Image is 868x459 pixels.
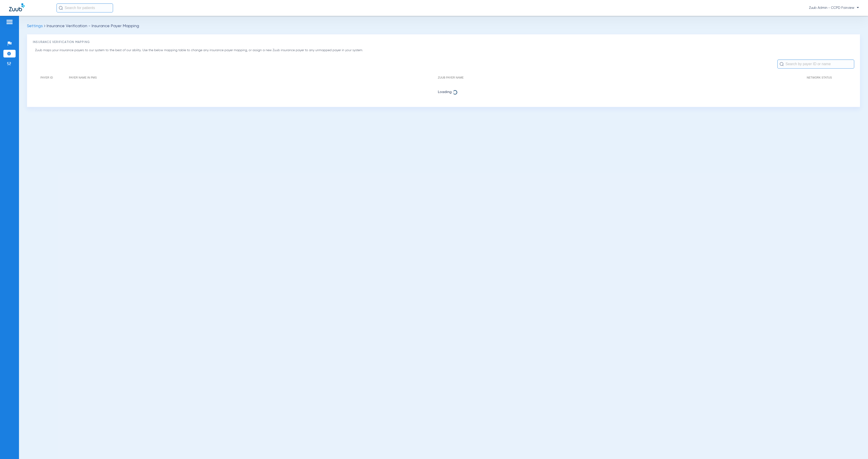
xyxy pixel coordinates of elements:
[35,90,854,94] span: Loading
[47,24,139,28] span: Insurance Verification - Insurance Payer Mapping
[809,6,859,10] span: Zuub Admin - CCPD Fairview
[807,72,842,83] th: Network Status
[35,72,69,83] th: Payer ID
[438,72,807,83] th: Zuub Payer Name
[780,62,784,66] img: Search Icon
[57,3,113,12] input: Search for patients
[33,40,854,45] h3: Insurance Verification Mapping
[59,6,63,10] img: Search Icon
[27,24,43,28] span: Settings
[35,48,854,53] p: Zuub maps your insurance payers to our system to the best of our ability. Use the below mapping t...
[6,19,13,25] img: hamburger-icon
[69,72,438,83] th: Payer Name in PMS
[9,3,25,11] img: Zuub Logo
[777,60,854,69] input: Search by payer ID or name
